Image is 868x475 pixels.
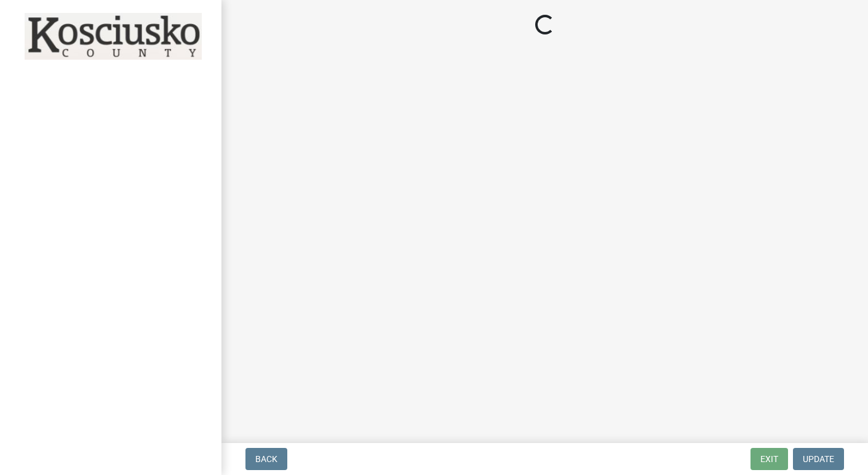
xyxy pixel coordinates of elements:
[751,448,788,470] button: Exit
[255,454,277,464] span: Back
[793,448,844,470] button: Update
[25,13,202,60] img: Kosciusko County, Indiana
[245,448,287,470] button: Back
[803,454,834,464] span: Update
